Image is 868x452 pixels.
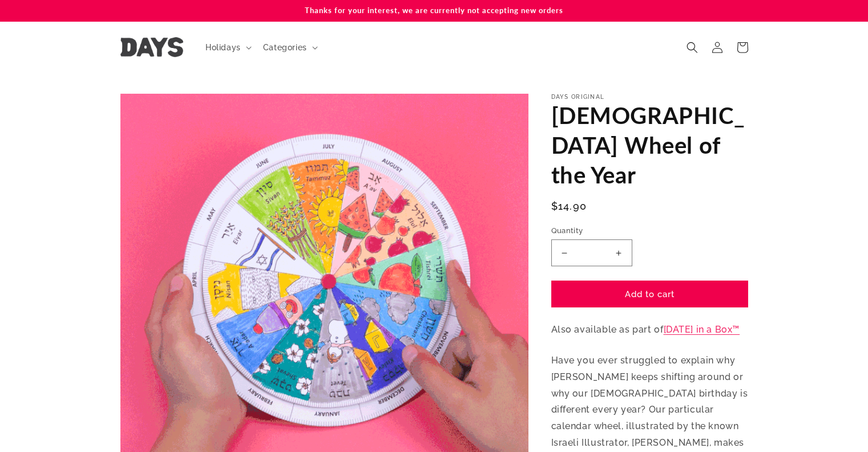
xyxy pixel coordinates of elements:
img: Days United [120,37,183,57]
h1: [DEMOGRAPHIC_DATA] Wheel of the Year [551,101,748,190]
label: Quantity [551,225,748,237]
summary: Categories [256,35,322,59]
span: Holidays [205,42,241,53]
span: Categories [263,42,307,53]
span: $14.90 [551,198,587,214]
summary: Search [680,35,705,60]
summary: Holidays [199,35,256,59]
button: Add to cart [551,281,748,307]
a: [DATE] in a Box™ [664,324,740,335]
p: Days Original [551,94,748,101]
